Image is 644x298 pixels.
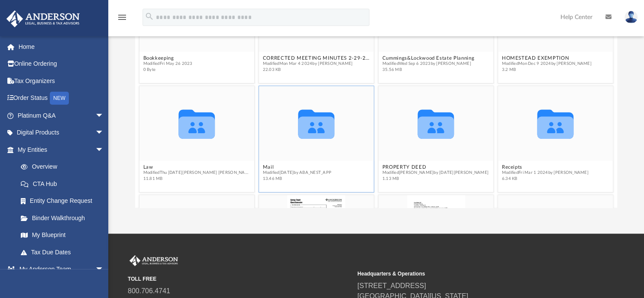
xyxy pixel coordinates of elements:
button: Law [143,164,250,170]
a: Tax Organizers [6,72,117,90]
small: Headquarters & Operations [357,270,581,278]
a: menu [117,16,127,22]
a: 800.706.4741 [128,287,170,295]
i: menu [117,12,127,22]
a: Digital Productsarrow_drop_down [6,124,117,141]
button: Bookkeeping [143,55,192,61]
a: Home [6,38,117,55]
a: My Anderson Teamarrow_drop_down [6,261,113,278]
span: 35.56 MB [382,67,474,72]
button: Receipts [502,164,589,170]
span: Modified Wed Sep 6 2023 by [PERSON_NAME] [382,61,474,67]
button: CORRECTED MEETING MINUTES 2-29-2024 [262,55,370,61]
span: Modified Fri May 26 2023 [143,61,192,67]
a: Entity Change Request [12,192,117,210]
span: Modified [PERSON_NAME] by [DATE][PERSON_NAME] [382,170,488,176]
button: Mail [262,164,331,170]
img: Anderson Advisors Platinum Portal [128,255,180,266]
a: My Entitiesarrow_drop_down [6,141,117,158]
div: grid [135,11,617,208]
button: PROPERTY DEED [382,164,488,170]
span: arrow_drop_down [95,124,113,142]
i: search [145,12,154,21]
a: Overview [12,158,117,176]
span: Modified Mon Dec 9 2024 by [PERSON_NAME] [502,61,592,67]
a: CTA Hub [12,175,117,192]
span: arrow_drop_down [95,107,113,125]
span: 13.46 MB [262,176,331,181]
a: Order StatusNEW [6,90,117,107]
a: Online Ordering [6,55,117,73]
a: Binder Walkthrough [12,209,117,227]
button: HOMESTEAD EXEMPTION [502,55,592,61]
span: Modified [DATE] by ABA_NEST_APP [262,170,331,176]
img: Anderson Advisors Platinum Portal [4,10,82,27]
button: Cummings&Lockwood Estate Planning [382,55,474,61]
span: 11.81 MB [143,176,250,181]
a: My Blueprint [12,227,113,244]
span: Modified Thu [DATE] [PERSON_NAME] [PERSON_NAME] [143,170,250,176]
span: arrow_drop_down [95,261,113,279]
span: arrow_drop_down [95,141,113,159]
span: Modified Fri Mar 1 2024 by [PERSON_NAME] [502,170,589,176]
span: Modified Mon Mar 4 2024 by [PERSON_NAME] [262,61,370,67]
a: Platinum Q&Aarrow_drop_down [6,107,117,124]
div: NEW [50,92,69,105]
span: 0 Byte [143,67,192,72]
a: Tax Due Dates [12,244,117,261]
span: 3.2 MB [502,67,592,72]
a: [STREET_ADDRESS] [357,282,426,289]
span: 22.03 KB [262,67,370,72]
span: 6.34 KB [502,176,589,181]
small: TOLL FREE [128,275,351,283]
img: User Pic [625,11,638,23]
span: 1.13 MB [382,176,488,181]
